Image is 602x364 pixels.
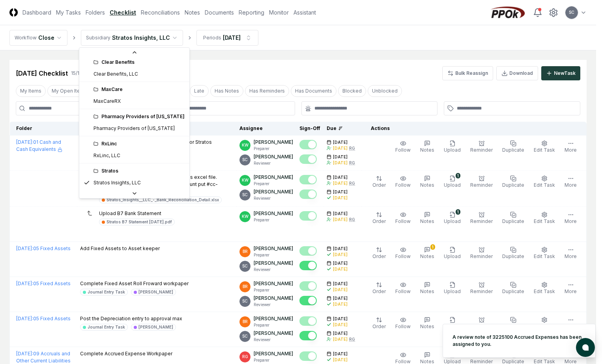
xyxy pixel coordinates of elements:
[93,98,121,105] div: MaxCareRX
[93,59,185,66] div: Clear Benefits
[93,125,175,132] div: Pharmacy Providers of [US_STATE]
[93,152,120,159] div: RxLinc, LLC
[93,113,185,120] div: Pharmacy Providers of [US_STATE]
[93,71,138,78] div: Clear Benefits, LLC
[93,167,185,175] div: Stratos
[93,179,141,186] div: Stratos Insights, LLC
[93,140,185,147] div: RxLinc
[93,86,185,93] div: MaxCare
